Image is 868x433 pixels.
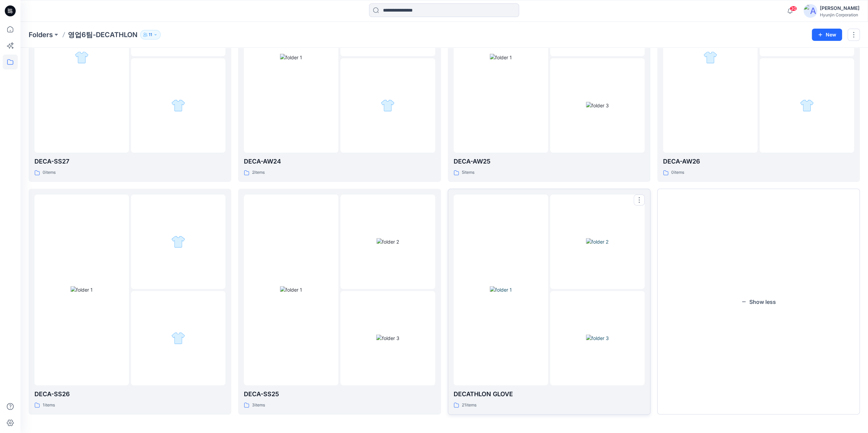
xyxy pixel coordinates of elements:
a: folder 1folder 2folder 3DECATHLON GLOVE21items [448,189,650,415]
p: DECA-SS25 [244,389,435,399]
img: folder 2 [586,238,608,245]
img: avatar [804,4,817,18]
img: folder 1 [490,286,512,293]
img: folder 3 [800,98,814,112]
img: folder 3 [586,335,609,342]
img: folder 3 [381,98,395,112]
p: DECA-AW25 [454,157,645,166]
img: folder 3 [586,102,609,109]
p: 0 items [671,169,684,176]
img: folder 3 [376,335,399,342]
a: folder 1folder 2folder 3DECA-SS261items [29,189,231,415]
p: 2 items [252,169,265,176]
p: DECA-SS27 [34,157,225,166]
button: 11 [140,30,161,40]
img: folder 2 [171,235,185,249]
button: Show less [657,189,860,415]
img: folder 1 [75,50,89,64]
p: 21 items [462,402,476,409]
p: 0 items [43,169,56,176]
p: DECATHLON GLOVE [454,389,645,399]
p: 3 items [252,402,265,409]
img: folder 1 [490,54,512,61]
p: DECA-AW24 [244,157,435,166]
button: New [812,29,842,41]
span: 30 [790,6,797,11]
img: folder 1 [280,286,302,293]
div: Hyunjin Corporation [820,12,859,17]
p: 5 items [462,169,474,176]
div: [PERSON_NAME] [820,4,859,12]
p: DECA-SS26 [34,389,225,399]
img: folder 3 [171,331,185,345]
img: folder 1 [280,54,302,61]
img: folder 1 [703,50,717,64]
img: folder 2 [377,238,399,245]
p: 영업6팀-DECATHLON [68,30,137,40]
p: DECA-AW26 [663,157,854,166]
img: folder 1 [71,286,93,293]
a: folder 1folder 2folder 3DECA-SS253items [238,189,441,415]
a: Folders [29,30,53,40]
img: folder 3 [171,98,185,112]
p: 1 items [43,402,55,409]
p: 11 [149,31,152,38]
